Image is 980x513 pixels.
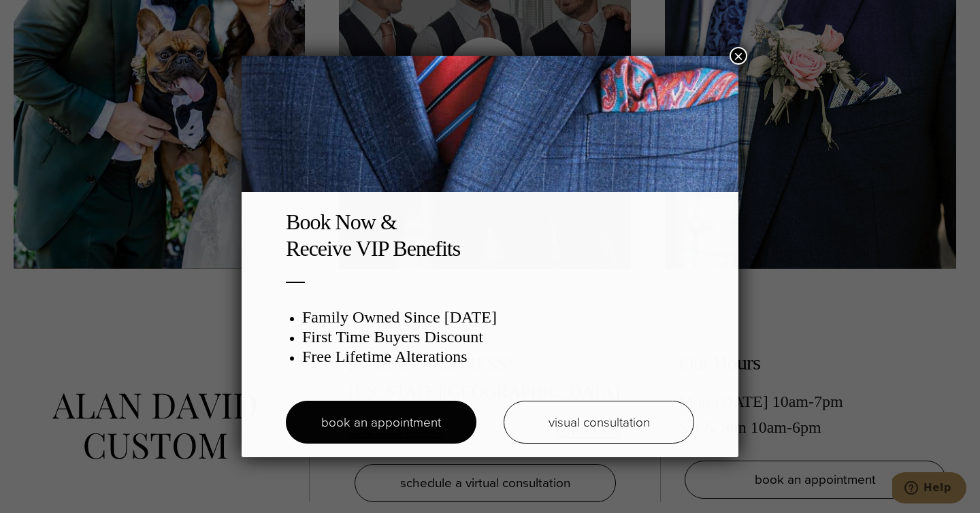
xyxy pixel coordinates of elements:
span: Help [31,10,59,22]
h3: Free Lifetime Alterations [302,347,694,367]
a: visual consultation [504,401,694,444]
button: Close [730,47,747,65]
h2: Book Now & Receive VIP Benefits [286,209,694,261]
h3: First Time Buyers Discount [302,327,694,347]
h3: Family Owned Since [DATE] [302,308,694,327]
a: book an appointment [286,401,476,444]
